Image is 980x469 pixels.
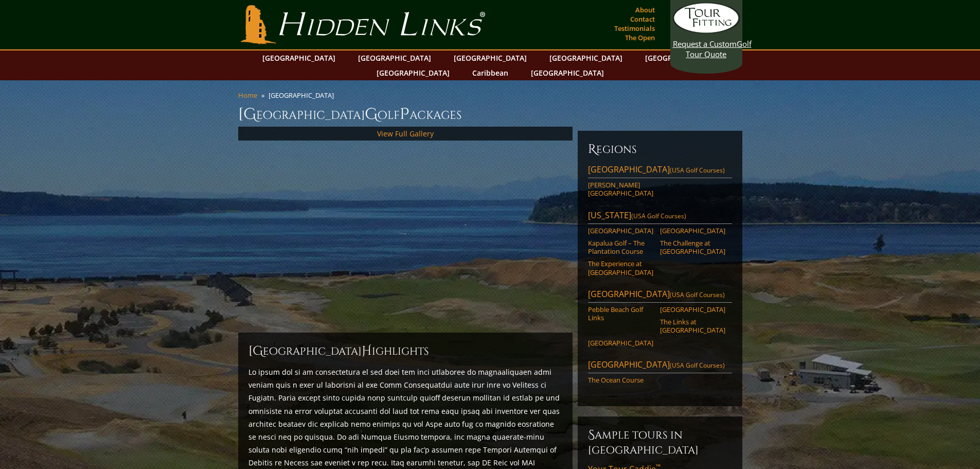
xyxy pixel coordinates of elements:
[660,227,725,235] a: [GEOGRAPHIC_DATA]
[660,318,725,335] a: The Links at [GEOGRAPHIC_DATA]
[588,227,653,235] a: [GEOGRAPHIC_DATA]
[353,50,436,65] a: [GEOGRAPHIC_DATA]
[660,239,725,256] a: The Challenge at [GEOGRAPHIC_DATA]
[633,3,657,17] a: About
[673,3,740,59] a: Request a CustomGolf Tour Quote
[670,361,725,370] span: (USA Golf Courses)
[612,21,657,36] a: Testimonials
[670,166,725,175] span: (USA Golf Courses)
[269,91,338,100] li: [GEOGRAPHIC_DATA]
[400,104,409,125] span: P
[588,427,732,457] h6: Sample Tours in [GEOGRAPHIC_DATA]
[371,65,455,80] a: [GEOGRAPHIC_DATA]
[673,39,737,49] span: Request a Custom
[588,359,732,373] a: [GEOGRAPHIC_DATA](USA Golf Courses)
[660,305,725,314] a: [GEOGRAPHIC_DATA]
[238,91,257,100] a: Home
[362,343,372,359] span: H
[622,30,657,45] a: The Open
[670,290,725,299] span: (USA Golf Courses)
[544,50,628,65] a: [GEOGRAPHIC_DATA]
[449,50,532,65] a: [GEOGRAPHIC_DATA]
[588,305,653,322] a: Pebble Beach Golf Links
[377,129,434,138] a: View Full Gallery
[238,104,742,125] h1: [GEOGRAPHIC_DATA] olf ackages
[588,339,653,347] a: [GEOGRAPHIC_DATA]
[467,65,513,80] a: Caribbean
[588,259,653,276] a: The Experience at [GEOGRAPHIC_DATA]
[588,210,732,224] a: [US_STATE](USA Golf Courses)
[257,50,341,65] a: [GEOGRAPHIC_DATA]
[588,288,732,303] a: [GEOGRAPHIC_DATA](USA Golf Courses)
[628,12,657,26] a: Contact
[588,181,653,198] a: [PERSON_NAME][GEOGRAPHIC_DATA]
[640,50,723,65] a: [GEOGRAPHIC_DATA]
[365,104,378,125] span: G
[588,164,732,178] a: [GEOGRAPHIC_DATA](USA Golf Courses)
[526,65,609,80] a: [GEOGRAPHIC_DATA]
[248,343,562,359] h2: [GEOGRAPHIC_DATA] ighlights
[588,376,653,384] a: The Ocean Course
[588,141,732,158] h6: Regions
[631,212,686,220] span: (USA Golf Courses)
[588,239,653,256] a: Kapalua Golf – The Plantation Course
